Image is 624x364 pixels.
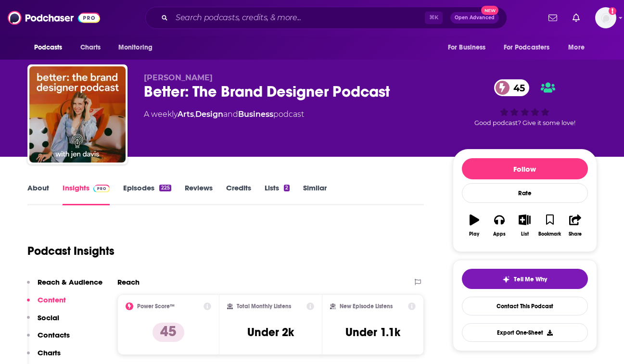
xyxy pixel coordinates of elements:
[595,7,616,28] img: User Profile
[153,323,184,342] p: 45
[609,7,616,15] svg: Add a profile image
[562,208,587,243] button: Share
[159,185,171,191] div: 225
[247,325,294,339] h3: Under 2k
[237,303,291,310] h2: Total Monthly Listens
[455,15,495,20] span: Open Advanced
[512,208,537,243] button: List
[38,295,66,304] p: Content
[74,38,107,57] a: Charts
[521,231,529,237] div: List
[223,110,238,119] span: and
[112,38,165,57] button: open menu
[450,12,499,24] button: Open AdvancedNew
[462,183,588,203] div: Rate
[178,110,194,119] a: Arts
[514,276,547,283] span: Tell Me Why
[303,183,327,205] a: Similar
[27,313,59,331] button: Social
[38,277,102,287] p: Reach & Audience
[462,323,588,342] button: Export One-Sheet
[34,41,63,54] span: Podcasts
[487,208,512,243] button: Apps
[504,41,550,54] span: For Podcasters
[568,41,585,54] span: More
[38,348,61,357] p: Charts
[441,38,498,57] button: open menu
[284,185,290,191] div: 2
[538,231,561,237] div: Bookmark
[474,119,575,126] span: Good podcast? Give it some love!
[569,10,584,26] a: Show notifications dropdown
[27,244,115,258] h1: Podcast Insights
[8,9,100,27] img: Podchaser - Follow, Share and Rate Podcasts
[453,73,597,133] div: 45Good podcast? Give it some love!
[545,10,561,26] a: Show notifications dropdown
[265,183,290,205] a: Lists2
[38,330,70,339] p: Contacts
[569,231,582,237] div: Share
[27,38,75,57] button: open menu
[462,297,588,315] a: Contact This Podcast
[27,295,66,313] button: Content
[448,41,486,54] span: For Business
[425,12,443,24] span: ⌘ K
[80,41,101,54] span: Charts
[29,66,126,163] img: Better: The Brand Designer Podcast
[27,183,49,205] a: About
[172,10,425,25] input: Search podcasts, credits, & more...
[494,79,530,96] a: 45
[137,303,175,310] h2: Power Score™
[493,231,506,237] div: Apps
[462,158,588,179] button: Follow
[144,109,304,120] div: A weekly podcast
[537,208,562,243] button: Bookmark
[38,313,59,322] p: Social
[497,38,564,57] button: open menu
[504,79,530,96] span: 45
[561,38,597,57] button: open menu
[340,303,393,310] h2: New Episode Listens
[481,6,498,15] span: New
[195,110,223,119] a: Design
[502,276,510,283] img: tell me why sparkle
[238,110,273,119] a: Business
[226,183,251,205] a: Credits
[595,7,616,28] span: Logged in as redsetterpr
[462,208,487,243] button: Play
[27,277,102,295] button: Reach & Audience
[118,41,153,54] span: Monitoring
[117,277,140,287] h2: Reach
[145,7,507,29] div: Search podcasts, credits, & more...
[123,183,171,205] a: Episodes225
[185,183,213,205] a: Reviews
[93,185,110,192] img: Podchaser Pro
[144,73,213,82] span: [PERSON_NAME]
[27,330,70,348] button: Contacts
[469,231,479,237] div: Play
[595,7,616,28] button: Show profile menu
[462,269,588,289] button: tell me why sparkleTell Me Why
[345,325,400,339] h3: Under 1.1k
[194,110,195,119] span: ,
[63,183,110,205] a: InsightsPodchaser Pro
